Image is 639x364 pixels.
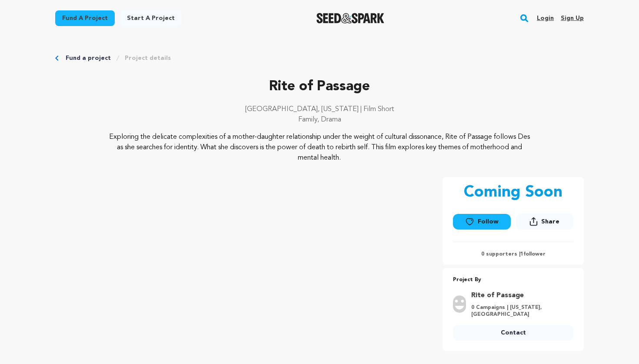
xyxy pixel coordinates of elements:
p: Project By [453,275,573,285]
span: Share [516,213,573,233]
p: Exploring the delicate complexities of a mother-daughter relationship under the weight of cultura... [108,132,531,163]
a: Login [537,11,554,25]
a: Fund a project [55,10,115,26]
p: 0 supporters | follower [453,251,573,258]
a: Contact [453,325,573,341]
a: Start a project [120,10,182,26]
p: Family, Drama [55,115,584,125]
p: Coming Soon [464,184,562,201]
p: 0 Campaigns | [US_STATE], [GEOGRAPHIC_DATA] [471,304,568,318]
p: [GEOGRAPHIC_DATA], [US_STATE] | Film Short [55,104,584,115]
div: Breadcrumb [55,54,584,62]
span: 1 [520,252,523,257]
a: Project details [125,54,171,62]
a: Follow [453,214,510,230]
img: user.png [453,295,466,313]
a: Goto Rite of Passage profile [471,290,568,301]
img: Seed&Spark Logo Dark Mode [316,13,385,23]
a: Fund a project [66,54,111,62]
button: Share [516,213,573,230]
a: Sign up [561,11,584,25]
p: Rite of Passage [55,76,584,97]
a: Seed&Spark Homepage [316,13,385,23]
span: Share [541,217,559,226]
